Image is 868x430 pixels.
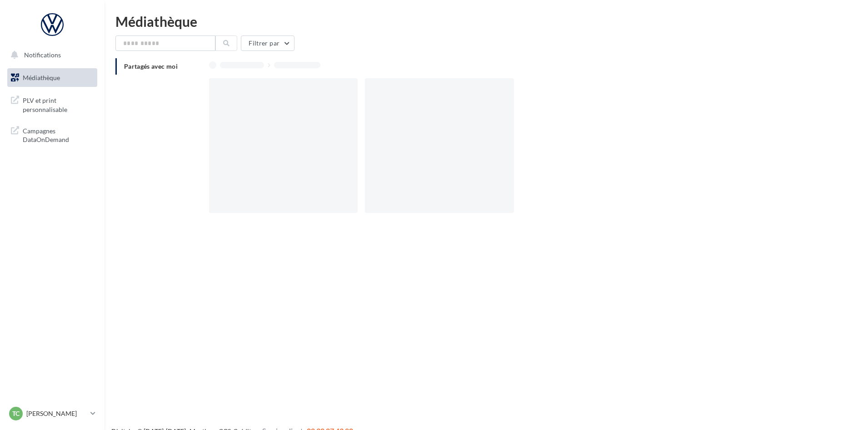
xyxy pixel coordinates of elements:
span: Notifications [24,51,61,59]
a: Campagnes DataOnDemand [5,121,99,148]
a: TC [PERSON_NAME] [7,405,97,422]
p: [PERSON_NAME] [26,409,87,418]
button: Notifications [5,46,95,65]
div: Médiathèque [115,15,857,28]
span: Campagnes DataOnDemand [23,125,94,144]
span: Médiathèque [23,74,60,81]
button: Filtrer par [241,35,294,51]
a: Médiathèque [5,68,99,87]
span: Partagés avec moi [124,62,178,70]
span: PLV et print personnalisable [23,94,94,114]
a: PLV et print personnalisable [5,91,99,117]
span: TC [12,409,20,418]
